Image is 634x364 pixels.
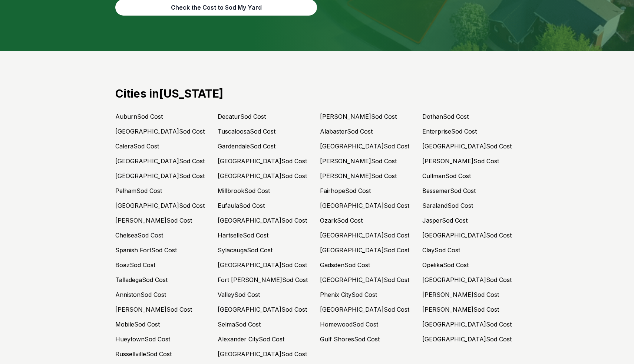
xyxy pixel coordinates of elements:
h2: Cities in [US_STATE] [115,87,519,100]
a: [GEOGRAPHIC_DATA]Sod Cost [115,157,205,165]
a: [GEOGRAPHIC_DATA]Sod Cost [115,202,205,209]
a: [PERSON_NAME]Sod Cost [422,306,499,313]
a: DothanSod Cost [422,113,469,120]
a: TuscaloosaSod Cost [218,128,275,135]
a: [PERSON_NAME]Sod Cost [320,157,397,165]
a: [PERSON_NAME]Sod Cost [422,157,499,165]
a: GadsdenSod Cost [320,261,370,269]
a: JasperSod Cost [422,217,468,224]
a: OzarkSod Cost [320,217,363,224]
a: Spanish FortSod Cost [115,246,177,254]
a: [GEOGRAPHIC_DATA]Sod Cost [115,128,205,135]
a: [PERSON_NAME]Sod Cost [320,172,397,180]
a: [GEOGRAPHIC_DATA]Sod Cost [422,142,512,150]
a: AlabasterSod Cost [320,128,373,135]
a: [GEOGRAPHIC_DATA]Sod Cost [320,232,409,239]
a: [GEOGRAPHIC_DATA]Sod Cost [218,217,307,224]
a: [GEOGRAPHIC_DATA]Sod Cost [320,306,409,313]
a: Alexander CitySod Cost [218,335,284,343]
a: EnterpriseSod Cost [422,128,477,135]
a: TalladegaSod Cost [115,276,168,283]
a: OpelikaSod Cost [422,261,469,269]
a: [GEOGRAPHIC_DATA]Sod Cost [218,157,307,165]
a: [GEOGRAPHIC_DATA]Sod Cost [422,321,512,328]
a: [PERSON_NAME]Sod Cost [422,291,499,298]
a: MobileSod Cost [115,321,160,328]
a: [GEOGRAPHIC_DATA]Sod Cost [218,172,307,180]
a: AuburnSod Cost [115,113,163,120]
a: SylacaugaSod Cost [218,246,273,254]
a: [PERSON_NAME]Sod Cost [115,217,192,224]
a: ClaySod Cost [422,246,460,254]
a: CullmanSod Cost [422,172,471,180]
a: [GEOGRAPHIC_DATA]Sod Cost [218,261,307,269]
a: EufaulaSod Cost [218,202,265,209]
a: HartselleSod Cost [218,232,268,239]
a: [GEOGRAPHIC_DATA]Sod Cost [320,276,409,283]
a: [GEOGRAPHIC_DATA]Sod Cost [115,172,205,180]
a: [PERSON_NAME]Sod Cost [115,306,192,313]
a: [GEOGRAPHIC_DATA]Sod Cost [320,202,409,209]
a: [GEOGRAPHIC_DATA]Sod Cost [218,350,307,358]
a: AnnistonSod Cost [115,291,166,298]
a: SaralandSod Cost [422,202,473,209]
a: HomewoodSod Cost [320,321,378,328]
a: CaleraSod Cost [115,142,159,150]
a: [PERSON_NAME]Sod Cost [320,113,397,120]
a: DecaturSod Cost [218,113,266,120]
a: BoazSod Cost [115,261,155,269]
a: [GEOGRAPHIC_DATA]Sod Cost [422,232,512,239]
a: [GEOGRAPHIC_DATA]Sod Cost [218,306,307,313]
a: ChelseaSod Cost [115,232,163,239]
a: Fort [PERSON_NAME]Sod Cost [218,276,308,283]
a: [GEOGRAPHIC_DATA]Sod Cost [422,276,512,283]
a: FairhopeSod Cost [320,187,371,194]
a: GardendaleSod Cost [218,142,275,150]
a: HueytownSod Cost [115,335,170,343]
a: Phenix CitySod Cost [320,291,377,298]
a: [GEOGRAPHIC_DATA]Sod Cost [320,246,409,254]
a: PelhamSod Cost [115,187,162,194]
a: BessemerSod Cost [422,187,476,194]
a: Gulf ShoresSod Cost [320,335,380,343]
a: RussellvilleSod Cost [115,350,172,358]
a: ValleySod Cost [218,291,260,298]
a: [GEOGRAPHIC_DATA]Sod Cost [422,335,512,343]
a: SelmaSod Cost [218,321,261,328]
a: [GEOGRAPHIC_DATA]Sod Cost [320,142,409,150]
a: MillbrookSod Cost [218,187,270,194]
